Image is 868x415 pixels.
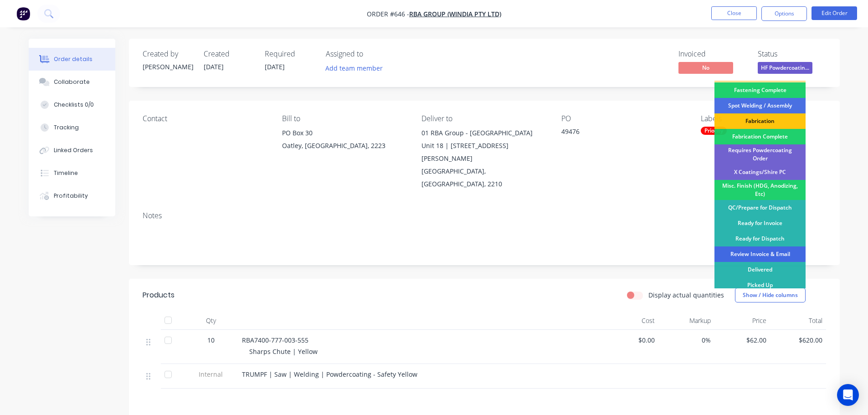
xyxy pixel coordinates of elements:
[812,6,857,20] button: Edit Order
[714,113,806,129] div: Fabrication
[758,50,826,58] div: Status
[714,246,806,262] div: Review Invoice & Email
[54,78,90,86] div: Collaborate
[204,62,224,71] span: [DATE]
[711,6,757,20] button: Close
[761,6,807,21] button: Options
[143,62,193,72] div: [PERSON_NAME]
[714,312,770,330] div: Price
[421,114,546,123] div: Deliver to
[701,114,826,123] div: Labels
[242,336,308,344] span: RBA7400-777-003-555
[678,50,747,58] div: Invoiced
[242,370,417,379] span: TRUMPF | Saw | Welding | Powdercoating - Safety Yellow
[770,312,826,330] div: Total
[714,262,806,277] div: Delivered
[54,101,94,109] div: Checklists 0/0
[207,335,215,345] span: 10
[714,215,806,231] div: Ready for Invoice
[701,127,727,135] div: Priority
[603,312,659,330] div: Cost
[184,312,238,330] div: Qty
[143,211,826,220] div: Notes
[265,62,285,71] span: [DATE]
[409,10,501,18] a: RBA Group (Windia Pty Ltd)
[320,62,387,74] button: Add team member
[561,127,675,139] div: 49476
[29,139,115,162] button: Linked Orders
[714,98,806,113] div: Spot Welding / Assembly
[54,123,79,132] div: Tracking
[249,347,318,356] span: Sharps Chute | Yellow
[29,184,115,207] button: Profitability
[758,62,812,73] span: HF Powdercoatin...
[714,277,806,293] div: Picked Up
[29,162,115,184] button: Timeline
[29,48,115,71] button: Order details
[29,71,115,93] button: Collaborate
[837,384,859,406] div: Open Intercom Messenger
[714,164,806,180] div: X Coatings/Shire PC
[367,10,409,18] span: Order #646 -
[648,290,724,300] label: Display actual quantities
[718,335,767,345] span: $62.00
[54,169,78,177] div: Timeline
[282,114,407,123] div: Bill to
[714,129,806,144] div: Fabrication Complete
[658,312,714,330] div: Markup
[29,116,115,139] button: Tracking
[282,127,407,156] div: PO Box 30Oatley, [GEOGRAPHIC_DATA], 2223
[143,114,267,123] div: Contact
[714,200,806,215] div: QC/Prepare for Dispatch
[735,288,806,302] button: Show / Hide columns
[282,127,407,139] div: PO Box 30
[187,369,235,379] span: Internal
[714,231,806,246] div: Ready for Dispatch
[326,62,388,74] button: Add team member
[606,335,655,345] span: $0.00
[204,50,254,58] div: Created
[421,127,546,165] div: 01 RBA Group - [GEOGRAPHIC_DATA] Unit 18 | [STREET_ADDRESS][PERSON_NAME]
[326,50,417,58] div: Assigned to
[662,335,711,345] span: 0%
[714,180,806,200] div: Misc. Finish (HDG, Anodizing, Etc)
[54,55,92,63] div: Order details
[143,290,175,301] div: Products
[774,335,822,345] span: $620.00
[758,62,812,76] button: HF Powdercoatin...
[143,50,193,58] div: Created by
[29,93,115,116] button: Checklists 0/0
[16,7,30,20] img: Factory
[561,114,686,123] div: PO
[421,127,546,190] div: 01 RBA Group - [GEOGRAPHIC_DATA] Unit 18 | [STREET_ADDRESS][PERSON_NAME][GEOGRAPHIC_DATA], [GEOGR...
[265,50,315,58] div: Required
[421,165,546,190] div: [GEOGRAPHIC_DATA], [GEOGRAPHIC_DATA], 2210
[282,139,407,152] div: Oatley, [GEOGRAPHIC_DATA], 2223
[714,82,806,98] div: Fastening Complete
[714,144,806,164] div: Requires Powdercoating Order
[678,62,733,73] span: No
[54,192,88,200] div: Profitability
[54,146,93,154] div: Linked Orders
